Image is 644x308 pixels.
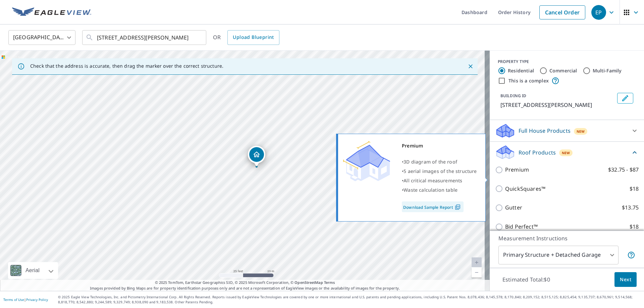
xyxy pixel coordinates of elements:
[343,141,390,181] img: Premium
[472,267,482,278] a: Current Level 20, Zoom Out
[248,146,265,167] div: Dropped pin, building 1, Residential property, 2130 Gordon St NW Grand Rapids, MI 49504
[498,246,619,264] div: Primary Structure + Detached Garage
[500,101,614,109] p: [STREET_ADDRESS][PERSON_NAME]
[3,297,24,302] a: Terms of Use
[233,33,274,42] span: Upload Blueprint
[614,272,637,287] button: Next
[227,30,279,45] a: Upload Blueprint
[498,59,636,65] div: PROPERTY TYPE
[577,129,585,134] span: New
[549,67,577,74] label: Commercial
[508,67,534,74] label: Residential
[519,127,571,135] p: Full House Products
[324,280,335,285] a: Terms
[26,297,48,302] a: Privacy Policy
[294,280,323,285] a: OpenStreetMap
[593,67,622,74] label: Multi-Family
[402,201,464,212] a: Download Sample Report
[562,150,570,156] span: New
[402,141,477,150] div: Premium
[402,185,477,195] div: •
[495,144,639,160] div: Roof ProductsNew
[8,262,58,279] div: Aerial
[622,203,639,212] p: $13.75
[508,77,549,84] label: This is a complex
[495,123,639,139] div: Full House ProductsNew
[498,234,635,242] p: Measurement Instructions
[472,257,482,267] a: Current Level 20, Zoom In Disabled
[97,28,193,47] input: Search by address or latitude-longitude
[539,5,585,19] a: Cancel Order
[402,176,477,185] div: •
[617,93,633,104] button: Edit building 1
[8,28,75,47] div: [GEOGRAPHIC_DATA]
[404,168,477,174] span: 5 aerial images of the structure
[23,262,42,279] div: Aerial
[404,177,462,184] span: All critical measurements
[630,223,639,231] p: $18
[155,280,335,286] span: © 2025 TomTom, Earthstar Geographics SIO, © 2025 Microsoft Corporation, ©
[505,166,529,174] p: Premium
[630,185,639,193] p: $18
[213,30,279,45] div: OR
[402,157,477,167] div: •
[608,166,639,174] p: $32.75 - $87
[497,272,555,287] p: Estimated Total: $0
[3,298,48,302] p: |
[466,62,475,71] button: Close
[505,223,538,231] p: Bid Perfect™
[404,187,458,193] span: Waste calculation table
[404,159,457,165] span: 3D diagram of the roof
[58,295,641,305] p: © 2025 Eagle View Technologies, Inc. and Pictometry International Corp. All Rights Reserved. Repo...
[453,204,462,210] img: Pdf Icon
[505,203,522,212] p: Gutter
[12,7,91,17] img: EV Logo
[402,167,477,176] div: •
[30,63,223,69] p: Check that the address is accurate, then drag the marker over the correct structure.
[505,185,545,193] p: QuickSquares™
[620,275,631,284] span: Next
[519,148,556,157] p: Roof Products
[591,5,606,20] div: EP
[627,251,635,259] span: Your report will include the primary structure and a detached garage if one exists.
[500,93,526,99] p: BUILDING ID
